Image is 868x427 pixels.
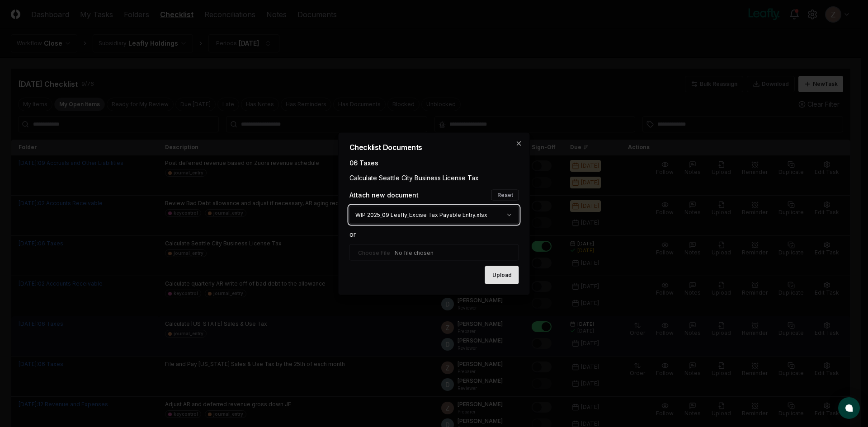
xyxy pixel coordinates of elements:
[485,266,519,284] button: Upload
[349,143,519,150] h2: Checklist Documents
[349,173,519,182] div: Calculate Seattle City Business License Tax
[349,229,519,239] div: or
[491,189,519,200] button: Reset
[349,190,419,200] div: Attach new document
[349,158,519,167] div: 06 Taxes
